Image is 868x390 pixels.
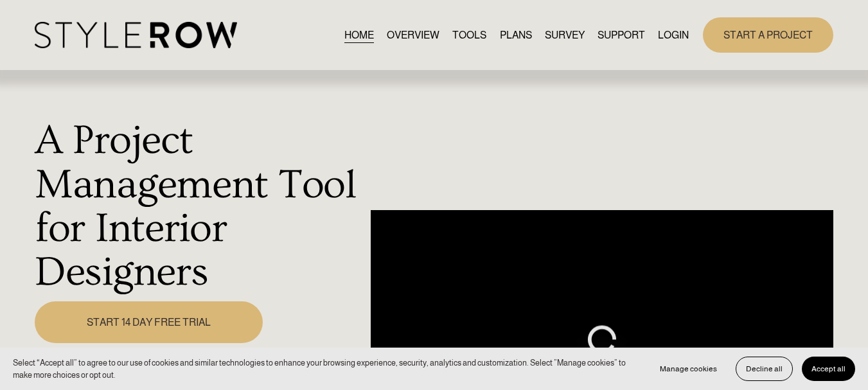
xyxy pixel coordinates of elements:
button: Decline all [736,357,793,381]
img: StyleRow [35,22,237,48]
span: SUPPORT [598,28,645,43]
a: TOOLS [452,26,486,44]
a: START A PROJECT [703,17,833,53]
a: SURVEY [545,26,585,44]
a: HOME [344,26,374,44]
a: PLANS [500,26,532,44]
a: folder dropdown [598,26,645,44]
button: Manage cookies [650,357,727,381]
a: LOGIN [658,26,689,44]
a: OVERVIEW [387,26,439,44]
p: Select “Accept all” to agree to our use of cookies and similar technologies to enhance your brows... [13,357,637,381]
span: Decline all [746,364,783,373]
h1: A Project Management Tool for Interior Designers [35,119,363,294]
span: Manage cookies [660,364,717,373]
button: Accept all [802,357,855,381]
span: Accept all [811,364,846,373]
a: START 14 DAY FREE TRIAL [35,301,263,342]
